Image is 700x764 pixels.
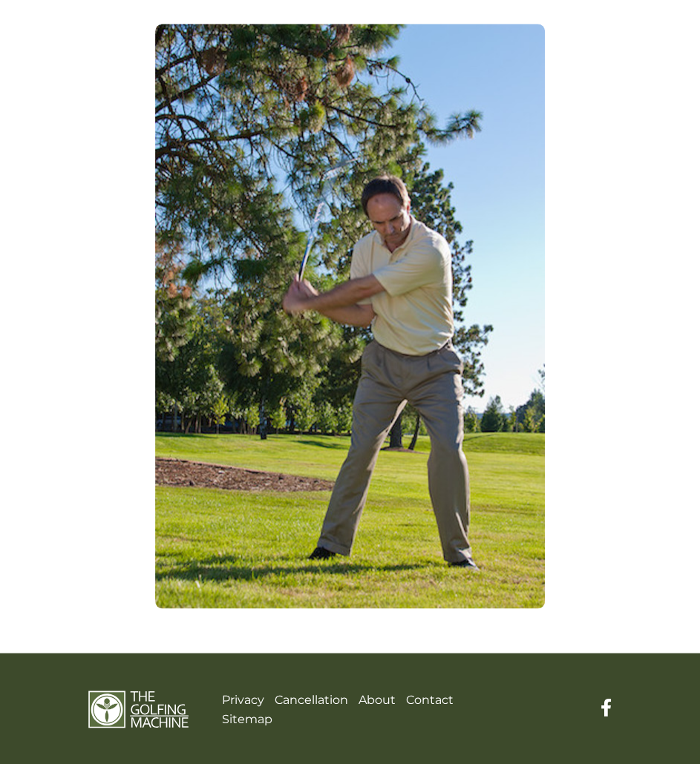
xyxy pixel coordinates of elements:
a: Privacy [222,692,264,706]
a: Contact [406,692,454,706]
a: Cancellation [275,692,348,706]
a: About [359,692,396,706]
img: The Golfing Machine [88,690,189,728]
a: Sitemap [222,711,272,725]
